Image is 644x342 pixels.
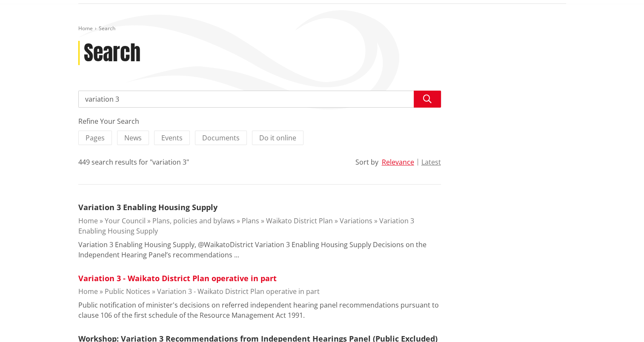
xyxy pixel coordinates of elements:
[382,158,414,166] button: Relevance
[105,216,146,225] a: Your Council
[202,133,240,142] span: Documents
[78,239,441,260] p: Variation 3 Enabling Housing Supply, @WaikatoDistrict Variation 3 Enabling Housing Supply Decisio...
[78,216,98,225] a: Home
[605,306,635,337] iframe: Messenger Launcher
[86,133,105,142] span: Pages
[78,216,414,236] a: Variation 3 Enabling Housing Supply
[78,287,98,296] a: Home
[421,158,441,166] button: Latest
[266,216,333,225] a: Waikato District Plan
[355,157,378,167] div: Sort by
[78,91,441,108] input: Search input
[259,133,296,142] span: Do it online
[242,216,259,225] a: Plans
[78,157,189,167] div: 449 search results for "variation 3"
[340,216,372,225] a: Variations
[78,202,218,212] a: Variation 3 Enabling Housing Supply
[78,25,566,32] nav: breadcrumb
[78,116,441,126] div: Refine Your Search
[105,287,150,296] a: Public Notices
[99,25,115,32] span: Search
[78,300,441,320] p: Public notification of minister's decisions on referred independent hearing panel recommendations...
[152,216,235,225] a: Plans, policies and bylaws
[78,273,277,283] a: Variation 3 - Waikato District Plan operative in part
[157,287,320,296] a: Variation 3 - Waikato District Plan operative in part
[84,41,140,66] h1: Search
[161,133,183,142] span: Events
[124,133,142,142] span: News
[78,25,93,32] a: Home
